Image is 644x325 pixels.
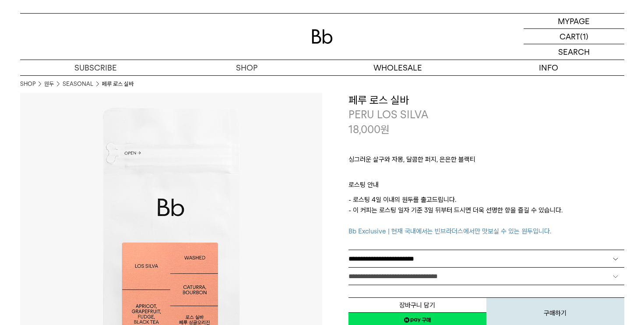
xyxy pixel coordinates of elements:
a: SUBSCRIBE [20,60,171,75]
p: 로스팅 안내 [348,180,624,194]
p: - 로스팅 4일 이내의 원두를 출고드립니다. - 이 커피는 로스팅 일자 기준 3일 뒤부터 드시면 더욱 선명한 향을 즐길 수 있습니다. [348,194,624,237]
p: ㅤ [348,169,624,180]
a: 원두 [44,80,54,88]
p: (1) [580,29,588,44]
p: 싱그러운 살구와 자몽, 달콤한 퍼지, 은은한 블랙티 [348,154,624,169]
p: CART [560,29,580,44]
p: 18,000 [348,122,390,137]
button: 장바구니 담기 [348,297,486,313]
p: PERU LOS SILVA [348,107,624,122]
p: INFO [473,60,624,75]
a: MYPAGE [524,14,624,29]
p: SEARCH [558,44,590,60]
a: SEASONAL [63,80,93,88]
span: Bb Exclusive | 현재 국내에서는 빈브라더스에서만 맛보실 수 있는 원두입니다. [348,227,551,235]
p: MYPAGE [558,14,590,28]
h3: 페루 로스 실바 [348,93,624,108]
a: SHOP [20,80,35,88]
a: SHOP [171,60,322,75]
p: WHOLESALE [322,60,473,75]
span: 원 [380,123,390,136]
li: 페루 로스 실바 [102,80,134,88]
img: 로고 [312,29,333,44]
a: CART (1) [524,29,624,44]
